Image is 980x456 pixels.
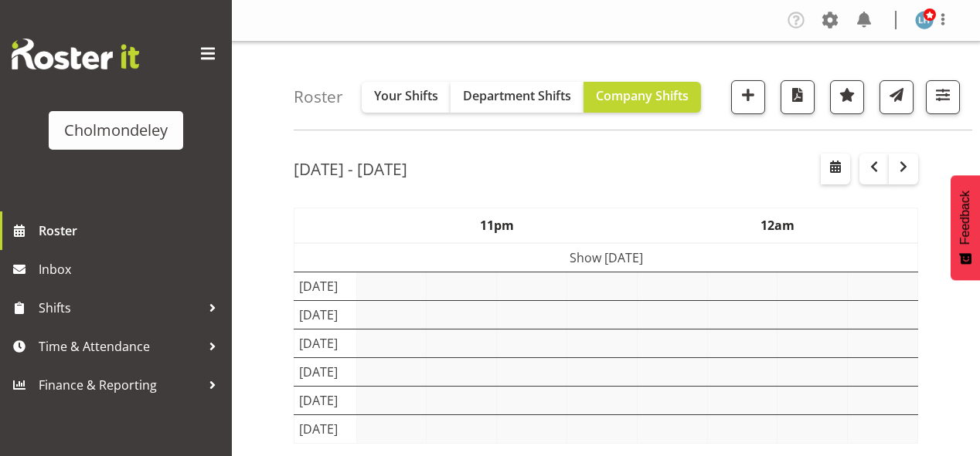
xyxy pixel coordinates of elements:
[880,80,914,114] button: Send a list of all shifts for the selected filtered period to all rostered employees.
[39,373,201,397] span: Finance & Reporting
[596,87,689,104] span: Company Shifts
[781,80,815,114] button: Download a PDF of the roster according to the set date range.
[362,82,451,113] button: Your Shifts
[584,82,701,113] button: Company Shifts
[64,119,168,142] div: Cholmondeley
[731,80,765,114] button: Add a new shift
[12,39,139,69] img: Rosterit website logo
[926,80,960,114] button: Filter Shifts
[463,87,571,104] span: Department Shifts
[39,335,201,358] span: Time & Attendance
[294,243,918,272] td: Show [DATE]
[294,272,357,300] td: [DATE]
[915,11,934,29] img: lisa-hurry756.jpg
[637,208,917,243] th: 12am
[294,300,357,329] td: [DATE]
[451,82,584,113] button: Department Shifts
[39,219,224,242] span: Roster
[356,208,637,243] th: 11pm
[951,175,980,280] button: Feedback - Show survey
[294,329,357,357] td: [DATE]
[39,296,201,319] span: Shifts
[294,414,357,443] td: [DATE]
[39,258,224,281] span: Inbox
[374,87,438,104] span: Your Shifts
[294,357,357,386] td: [DATE]
[294,88,343,106] h4: Roster
[294,386,357,414] td: [DATE]
[294,159,407,179] h2: [DATE] - [DATE]
[958,191,972,245] span: Feedback
[830,80,864,114] button: Highlight an important date within the roster.
[821,154,850,184] button: Select a specific date within the roster.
